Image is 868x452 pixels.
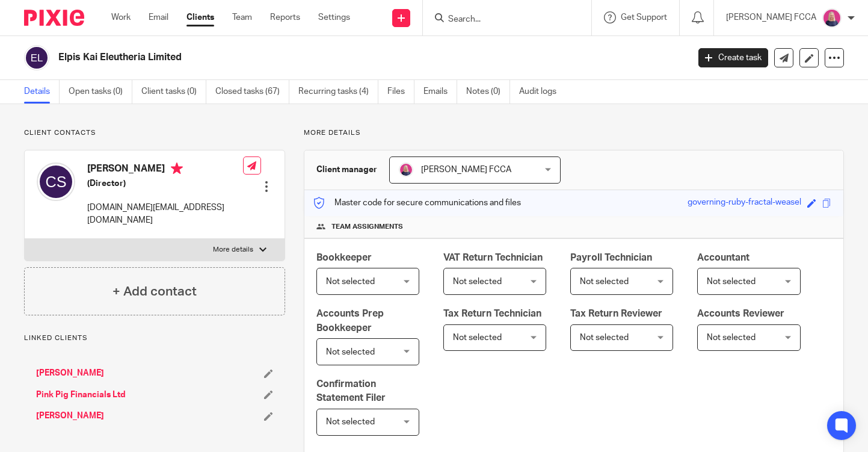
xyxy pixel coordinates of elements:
[466,80,510,104] a: Notes (0)
[304,128,844,138] p: More details
[697,309,784,318] span: Accounts Reviewer
[36,389,126,401] a: Pink Pig Financials Ltd
[313,197,521,209] p: Master code for secure communications and files
[318,11,350,23] a: Settings
[171,163,183,175] i: Primary
[87,163,243,178] h4: [PERSON_NAME]
[87,202,243,226] p: [DOMAIN_NAME][EMAIL_ADDRESS][DOMAIN_NAME]
[298,80,378,104] a: Recurring tasks (4)
[36,367,104,379] a: [PERSON_NAME]
[270,11,300,23] a: Reports
[316,379,386,403] span: Confirmation Statement Filer
[570,253,652,262] span: Payroll Technician
[570,309,662,318] span: Tax Return Reviewer
[326,348,375,356] span: Not selected
[111,11,131,23] a: Work
[316,309,384,332] span: Accounts Prep Bookkeeper
[69,80,132,104] a: Open tasks (0)
[24,10,84,26] img: Pixie
[326,277,375,286] span: Not selected
[519,80,565,104] a: Audit logs
[87,178,243,190] h5: (Director)
[37,163,75,201] img: svg%3E
[58,51,556,64] h2: Elpis Kai Eleutheria Limited
[149,11,168,23] a: Email
[112,282,197,301] h4: + Add contact
[24,80,60,104] a: Details
[688,196,801,210] div: governing-ruby-fractal-weasel
[215,80,289,104] a: Closed tasks (67)
[447,14,555,25] input: Search
[707,277,756,286] span: Not selected
[453,333,502,342] span: Not selected
[186,11,214,23] a: Clients
[443,253,543,262] span: VAT Return Technician
[399,163,413,177] img: Cheryl%20Sharp%20FCCA.png
[232,11,252,23] a: Team
[580,277,629,286] span: Not selected
[698,48,768,67] a: Create task
[580,333,629,342] span: Not selected
[421,166,511,174] span: [PERSON_NAME] FCCA
[331,222,403,232] span: Team assignments
[697,253,749,262] span: Accountant
[707,333,756,342] span: Not selected
[24,128,285,138] p: Client contacts
[24,45,49,70] img: svg%3E
[316,253,372,262] span: Bookkeeper
[36,410,104,422] a: [PERSON_NAME]
[726,11,816,23] p: [PERSON_NAME] FCCA
[387,80,414,104] a: Files
[326,418,375,426] span: Not selected
[423,80,457,104] a: Emails
[213,245,253,255] p: More details
[621,13,667,22] span: Get Support
[316,164,377,176] h3: Client manager
[24,333,285,343] p: Linked clients
[443,309,541,318] span: Tax Return Technician
[141,80,206,104] a: Client tasks (0)
[453,277,502,286] span: Not selected
[822,8,842,28] img: Cheryl%20Sharp%20FCCA.png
